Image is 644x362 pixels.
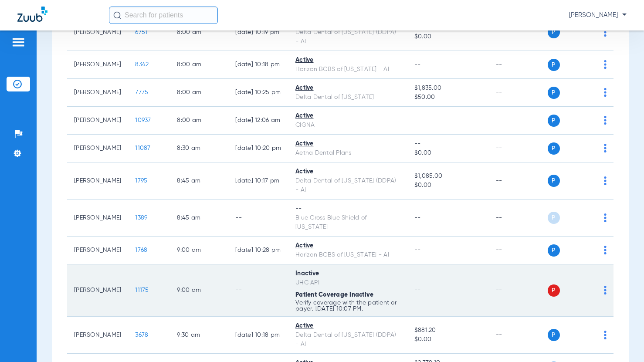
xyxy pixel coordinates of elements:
[295,176,400,195] div: Delta Dental of [US_STATE] (DDPA) - AI
[67,264,128,317] td: [PERSON_NAME]
[548,59,560,71] span: P
[600,320,644,362] iframe: Chat Widget
[295,93,400,102] div: Delta Dental of [US_STATE]
[17,7,47,22] img: Zuub Logo
[295,121,400,130] div: CIGNA
[67,200,128,237] td: [PERSON_NAME]
[135,178,147,184] span: 1795
[489,264,548,317] td: --
[67,107,128,135] td: [PERSON_NAME]
[228,135,288,162] td: [DATE] 10:20 PM
[11,37,25,47] img: hamburger-icon
[489,107,548,135] td: --
[113,11,121,19] img: Search Icon
[604,176,607,185] img: group-dot-blue.svg
[604,213,607,222] img: group-dot-blue.svg
[414,32,482,41] span: $0.00
[414,215,421,221] span: --
[295,321,400,331] div: Active
[135,61,149,68] span: 8342
[489,162,548,200] td: --
[170,237,228,264] td: 9:00 AM
[295,84,400,93] div: Active
[548,87,560,99] span: P
[67,162,128,200] td: [PERSON_NAME]
[414,93,482,102] span: $50.00
[295,149,400,158] div: Aetna Dental Plans
[295,28,400,46] div: Delta Dental of [US_STATE] (DDPA) - AI
[109,7,218,24] input: Search for patients
[489,51,548,79] td: --
[569,11,627,20] span: [PERSON_NAME]
[295,300,400,312] p: Verify coverage with the patient or payer. [DATE] 10:07 PM.
[489,14,548,51] td: --
[228,237,288,264] td: [DATE] 10:28 PM
[414,149,482,158] span: $0.00
[170,135,228,162] td: 8:30 AM
[228,79,288,107] td: [DATE] 10:25 PM
[295,292,373,298] span: Patient Coverage Inactive
[548,115,560,127] span: P
[489,135,548,162] td: --
[295,278,400,288] div: UHC API
[604,28,607,37] img: group-dot-blue.svg
[135,117,151,123] span: 10937
[414,326,482,335] span: $881.20
[135,287,149,293] span: 11175
[295,250,400,260] div: Horizon BCBS of [US_STATE] - AI
[170,317,228,354] td: 9:30 AM
[414,172,482,181] span: $1,085.00
[135,332,148,338] span: 3678
[228,264,288,317] td: --
[604,116,607,125] img: group-dot-blue.svg
[414,247,421,253] span: --
[604,88,607,97] img: group-dot-blue.svg
[170,107,228,135] td: 8:00 AM
[228,51,288,79] td: [DATE] 10:18 PM
[67,79,128,107] td: [PERSON_NAME]
[548,284,560,297] span: P
[414,117,421,123] span: --
[295,331,400,349] div: Delta Dental of [US_STATE] (DDPA) - AI
[228,317,288,354] td: [DATE] 10:18 PM
[295,167,400,176] div: Active
[295,56,400,65] div: Active
[414,335,482,344] span: $0.00
[135,215,147,221] span: 1389
[170,51,228,79] td: 8:00 AM
[170,162,228,200] td: 8:45 AM
[295,65,400,74] div: Horizon BCBS of [US_STATE] - AI
[414,181,482,190] span: $0.00
[135,145,150,151] span: 11087
[548,175,560,187] span: P
[228,200,288,237] td: --
[295,204,400,213] div: --
[170,79,228,107] td: 8:00 AM
[67,237,128,264] td: [PERSON_NAME]
[135,247,147,253] span: 1768
[489,200,548,237] td: --
[135,89,148,95] span: 7775
[67,51,128,79] td: [PERSON_NAME]
[295,213,400,232] div: Blue Cross Blue Shield of [US_STATE]
[414,139,482,149] span: --
[414,84,482,93] span: $1,835.00
[414,61,421,68] span: --
[295,269,400,278] div: Inactive
[489,237,548,264] td: --
[67,317,128,354] td: [PERSON_NAME]
[170,14,228,51] td: 8:00 AM
[548,212,560,224] span: P
[604,60,607,69] img: group-dot-blue.svg
[295,112,400,121] div: Active
[548,26,560,38] span: P
[548,244,560,257] span: P
[170,264,228,317] td: 9:00 AM
[295,241,400,250] div: Active
[489,79,548,107] td: --
[67,14,128,51] td: [PERSON_NAME]
[228,107,288,135] td: [DATE] 12:06 AM
[295,139,400,149] div: Active
[228,14,288,51] td: [DATE] 10:19 PM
